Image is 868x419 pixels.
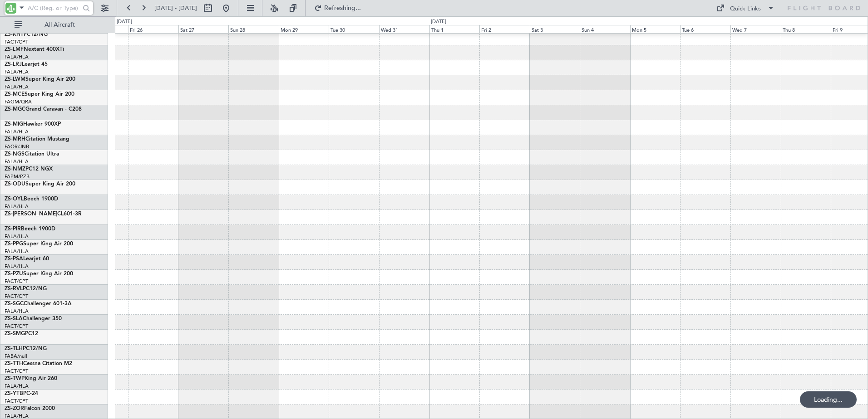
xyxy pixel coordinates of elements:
[5,406,55,411] a: ZS-ZORFalcon 2000
[5,107,25,112] span: ZS-MGC
[5,391,23,396] span: ZS-YTB
[5,122,61,127] a: ZS-MIGHawker 900XP
[5,92,25,97] span: ZS-MCE
[5,166,25,172] span: ZS-NMZ
[530,25,580,33] div: Sat 3
[5,226,21,232] span: ZS-PIR
[5,316,62,322] a: ZS-SLAChallenger 350
[680,25,730,33] div: Tue 6
[5,301,72,307] a: ZS-SGCChallenger 601-3A
[431,18,446,26] div: [DATE]
[5,166,53,172] a: ZS-NMZPC12 NGX
[5,47,64,52] a: ZS-LMFNextant 400XTi
[5,122,23,127] span: ZS-MIG
[5,346,23,351] span: ZS-TLH
[5,77,75,82] a: ZS-LWMSuper King Air 200
[5,353,27,360] a: FABA/null
[5,173,30,180] a: FAPM/PZB
[324,5,362,11] span: Refreshing...
[5,256,23,262] span: ZS-PSA
[5,286,23,292] span: ZS-RVL
[800,391,857,408] div: Loading...
[24,22,96,28] span: All Aircraft
[5,32,48,37] a: ZS-KHTPC12/NG
[5,301,24,307] span: ZS-SGC
[279,25,329,33] div: Mon 29
[5,233,29,240] a: FALA/HLA
[5,211,82,217] a: ZS-[PERSON_NAME]CL601-3R
[5,383,29,390] a: FALA/HLA
[28,1,80,15] input: A/C (Reg. or Type)
[5,211,57,217] span: ZS-[PERSON_NAME]
[5,98,32,105] a: FAGM/QRA
[5,47,24,52] span: ZS-LMF
[5,308,29,315] a: FALA/HLA
[5,346,47,351] a: ZS-TLHPC12/NG
[5,271,23,277] span: ZS-PZU
[5,196,58,202] a: ZS-OYLBeech 1900D
[379,25,429,33] div: Wed 31
[5,62,48,67] a: ZS-LRJLearjet 45
[5,391,38,396] a: ZS-YTBPC-24
[5,361,23,366] span: ZS-TTH
[5,271,73,277] a: ZS-PZUSuper King Air 200
[730,25,781,33] div: Wed 7
[630,25,681,33] div: Mon 5
[154,4,197,12] span: [DATE] - [DATE]
[5,32,24,37] span: ZS-KHT
[5,248,29,255] a: FALA/HLA
[5,293,28,300] a: FACT/CPT
[5,39,28,45] a: FACT/CPT
[5,143,29,150] a: FAOR/JNB
[5,376,57,381] a: ZS-TWPKing Air 260
[781,25,831,33] div: Thu 8
[5,136,69,142] a: ZS-MRHCitation Mustang
[5,83,29,90] a: FALA/HLA
[5,256,49,262] a: ZS-PSALearjet 60
[5,376,25,381] span: ZS-TWP
[5,92,74,97] a: ZS-MCESuper King Air 200
[5,331,38,336] a: ZS-SMGPC12
[178,25,229,33] div: Sat 27
[5,62,22,67] span: ZS-LRJ
[429,25,480,33] div: Thu 1
[228,25,279,33] div: Sun 28
[5,331,25,336] span: ZS-SMG
[5,278,28,285] a: FACT/CPT
[5,203,29,210] a: FALA/HLA
[5,151,59,157] a: ZS-NGSCitation Ultra
[5,77,25,82] span: ZS-LWM
[5,241,73,247] a: ZS-PPGSuper King Air 200
[5,107,82,112] a: ZS-MGCGrand Caravan - C208
[5,151,25,157] span: ZS-NGS
[5,263,29,270] a: FALA/HLA
[5,406,24,411] span: ZS-ZOR
[5,158,29,165] a: FALA/HLA
[580,25,630,33] div: Sun 4
[5,226,55,232] a: ZS-PIRBeech 1900D
[479,25,530,33] div: Fri 2
[5,181,25,187] span: ZS-ODU
[5,316,23,322] span: ZS-SLA
[730,5,761,14] div: Quick Links
[329,25,379,33] div: Tue 30
[5,398,28,404] a: FACT/CPT
[5,68,29,75] a: FALA/HLA
[5,181,75,187] a: ZS-ODUSuper King Air 200
[10,18,99,32] button: All Aircraft
[128,25,178,33] div: Fri 26
[712,1,779,15] button: Quick Links
[5,286,47,292] a: ZS-RVLPC12/NG
[5,241,23,247] span: ZS-PPG
[5,54,29,60] a: FALA/HLA
[5,368,28,375] a: FACT/CPT
[5,361,72,366] a: ZS-TTHCessna Citation M2
[5,323,28,330] a: FACT/CPT
[5,136,25,142] span: ZS-MRH
[5,128,29,135] a: FALA/HLA
[5,196,24,202] span: ZS-OYL
[310,1,365,15] button: Refreshing...
[117,18,132,26] div: [DATE]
